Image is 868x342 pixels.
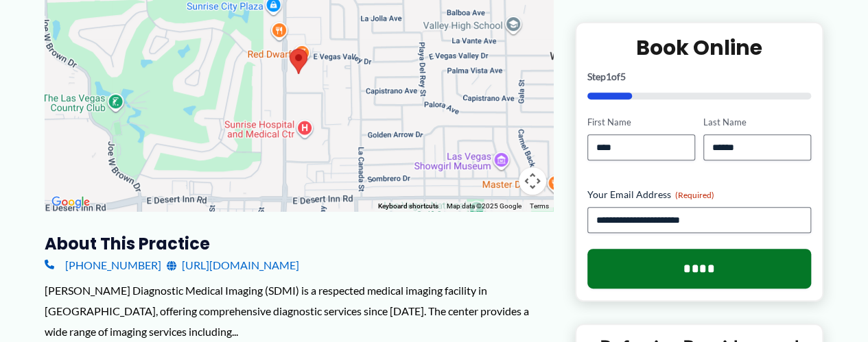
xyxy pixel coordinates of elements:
a: [PHONE_NUMBER] [45,255,161,276]
h2: Book Online [587,34,812,61]
a: Open this area in Google Maps (opens a new window) [48,193,93,211]
label: Your Email Address [587,188,812,201]
p: Step of [587,72,812,82]
a: [URL][DOMAIN_NAME] [167,255,299,276]
button: Keyboard shortcuts [378,201,438,211]
a: Terms (opens in new tab) [530,202,549,210]
button: Map camera controls [519,167,546,195]
div: [PERSON_NAME] Diagnostic Medical Imaging (SDMI) is a respected medical imaging facility in [GEOGR... [45,280,553,341]
label: Last Name [703,116,811,129]
label: First Name [587,116,695,129]
span: (Required) [675,190,714,200]
span: Map data ©2025 Google [447,202,521,210]
h3: About this practice [45,233,553,254]
img: Google [48,193,93,211]
span: 1 [606,71,611,82]
span: 5 [620,71,626,82]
